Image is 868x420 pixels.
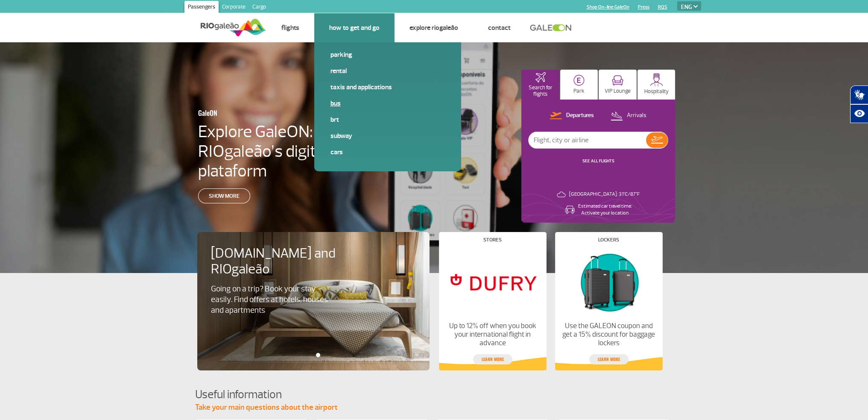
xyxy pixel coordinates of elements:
[644,88,669,95] p: Hospitality
[529,132,646,148] input: Flight, city or airline
[330,82,445,92] a: Taxis and applications
[850,85,868,123] div: Plugin de acessibilidade da Hand Talk.
[650,73,663,86] img: hospitality.svg
[446,322,539,347] p: Up to 12% off when you book your international flight in advance
[281,23,299,32] a: Flights
[249,1,269,15] a: Cargo
[330,99,445,108] a: Bus
[569,191,640,198] p: [GEOGRAPHIC_DATA]: 31°C/87°F
[627,112,646,120] p: Arrivals
[521,70,559,100] button: Search for flights
[637,70,675,100] button: Hospitality
[850,104,868,123] button: Abrir recursos assistivos.
[330,115,445,124] a: BRT
[483,238,502,242] h4: Stores
[573,88,585,94] p: Park
[198,104,341,122] h3: GaleON
[562,322,655,347] p: Use the GALEON coupon and get a 15% discount for baggage lockers
[211,284,332,316] p: Going on a trip? Book your stay easily. Find offers at hotels, houses and apartments
[562,249,655,315] img: Lockers
[330,66,445,76] a: Rental
[599,70,637,100] button: VIP Lounge
[598,238,619,242] h4: Lockers
[850,85,868,104] button: Abrir tradutor de língua de sinais.
[184,1,219,15] a: Passengers
[329,23,380,32] a: How to get and go
[330,147,445,157] a: Cars
[198,122,383,181] h4: Explore GaleON: RIOgaleão’s digital plataform
[409,23,458,32] a: Explore RIOgaleão
[473,354,512,364] a: Learn more
[446,249,539,315] img: Stores
[211,246,347,277] h4: [DOMAIN_NAME] and RIOgaleão
[219,1,249,15] a: Corporate
[608,110,649,121] button: Arrivals
[560,70,598,100] button: Park
[547,110,596,121] button: Departures
[198,188,250,203] a: Show more
[589,354,628,364] a: Learn more
[578,203,632,217] p: Estimated car travel time: Activate your location
[580,158,617,164] button: SEE ALL FLIGHTS
[330,131,445,141] a: Subway
[526,85,555,97] p: Search for flights
[488,23,511,32] a: Contact
[330,50,445,59] a: Parking
[195,402,673,413] p: Take your main questions about the airport
[573,75,585,86] img: carParkingHome.svg
[587,4,629,10] a: Shop On-line GaleOn
[612,75,623,86] img: vipRoom.svg
[195,387,673,402] h4: Useful information
[638,4,649,10] a: Press
[535,72,546,82] img: airplaneHomeActive.svg
[566,112,594,120] p: Departures
[605,88,631,94] p: VIP Lounge
[582,158,614,164] a: SEE ALL FLIGHTS
[658,4,667,10] a: RQS
[211,246,416,316] a: [DOMAIN_NAME] and RIOgaleãoGoing on a trip? Book your stay easily. Find offers at hotels, houses ...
